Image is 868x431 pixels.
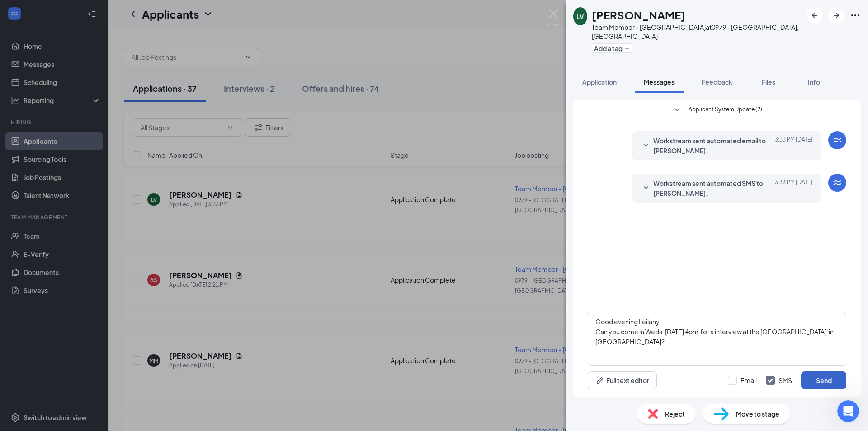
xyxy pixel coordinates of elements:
[828,7,844,24] button: ArrowRight
[576,12,584,21] div: LV
[837,400,859,422] iframe: Intercom live chat
[832,177,843,188] svg: WorkstreamLogo
[644,78,675,86] span: Messages
[775,178,812,198] span: [DATE] 3:33 PM
[641,183,651,194] svg: SmallChevronDown
[807,7,823,24] button: ArrowLeftNew
[775,136,812,156] span: [DATE] 3:33 PM
[702,78,732,86] span: Feedback
[831,10,842,21] svg: ArrowRight
[641,140,651,151] svg: SmallChevronDown
[808,78,820,86] span: Info
[592,43,632,53] button: PlusAdd a tag
[672,105,683,116] svg: SmallChevronDown
[762,78,775,86] span: Files
[809,10,820,21] svg: ArrowLeftNew
[689,105,762,116] span: Applicant System Update (2)
[665,409,685,419] span: Reject
[588,371,657,389] button: Full text editorPen
[736,409,779,419] span: Move to stage
[850,10,861,21] svg: Ellipses
[595,376,604,385] svg: Pen
[832,135,843,146] svg: WorkstreamLogo
[588,312,846,366] textarea: Good evening Leilany, Can you come in Weds. [DATE] 4pm for a interview at the [GEOGRAPHIC_DATA]' ...
[672,105,762,116] button: SmallChevronDownApplicant System Update (2)
[582,78,617,86] span: Application
[624,46,630,51] svg: Plus
[592,7,685,23] h1: [PERSON_NAME]
[653,136,772,156] span: Workstream sent automated email to [PERSON_NAME].
[592,23,802,41] div: Team Member - [GEOGRAPHIC_DATA] at 0979 - [GEOGRAPHIC_DATA], [GEOGRAPHIC_DATA]
[653,178,772,198] span: Workstream sent automated SMS to [PERSON_NAME].
[801,371,846,389] button: Send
